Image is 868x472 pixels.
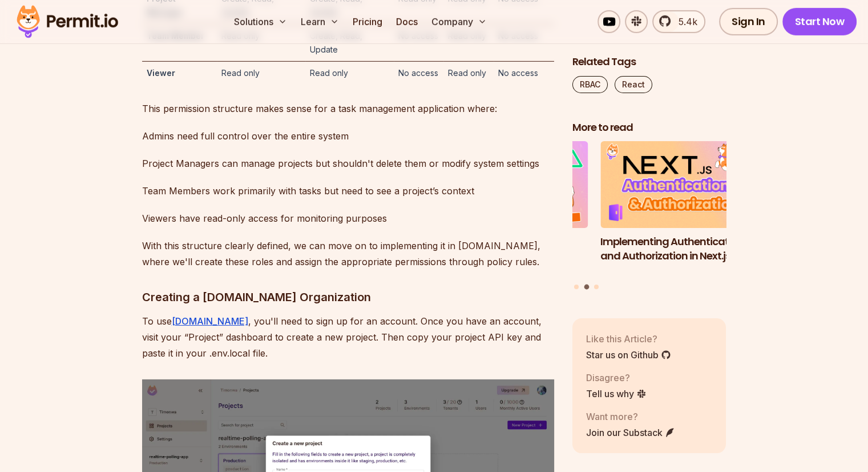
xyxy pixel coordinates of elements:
a: Star us on Github [586,348,671,362]
td: Read only [305,61,394,85]
li: 2 of 3 [600,142,754,278]
td: Read only [217,61,305,85]
p: Like this Article? [586,332,671,346]
a: Docs [391,10,422,33]
a: 5.4k [652,10,705,33]
p: Team Members work primarily with tasks but need to see a project’s context [142,183,554,199]
p: Admins need full control over the entire system [142,128,554,144]
a: Pricing [348,10,387,33]
div: Posts [572,142,726,291]
a: Sign In [719,8,778,35]
p: This permission structure makes sense for a task management application where: [142,101,554,117]
strong: Viewer [147,68,175,78]
p: Disagree? [586,371,647,385]
a: Implementing Authentication and Authorization in Next.jsImplementing Authentication and Authoriza... [600,142,754,278]
h2: More to read [572,121,726,135]
p: Want more? [586,410,675,423]
li: 1 of 3 [434,142,588,278]
button: Solutions [229,10,292,33]
button: Go to slide 1 [574,285,579,289]
button: Go to slide 3 [594,285,599,289]
span: 5.4k [672,15,697,29]
a: Tell us why [586,387,647,401]
a: Start Now [782,8,857,35]
a: RBAC [572,76,608,93]
h2: Related Tags [572,55,726,69]
img: Permit logo [11,2,123,41]
button: Company [427,10,491,33]
a: React [615,76,652,93]
h3: Implementing Authentication and Authorization in Next.js [600,235,754,263]
a: [DOMAIN_NAME] [172,315,248,327]
p: To use , you'll need to sign up for an account. Once you have an account, visit your “Project” da... [142,313,554,361]
h3: Implementing Multi-Tenant RBAC in Nuxt.js [434,235,588,263]
td: No access [494,61,554,85]
a: Join our Substack [586,426,675,439]
p: Viewers have read-only access for monitoring purposes [142,210,554,226]
td: No access [394,61,443,85]
img: Implementing Authentication and Authorization in Next.js [600,142,754,229]
p: Project Managers can manage projects but shouldn't delete them or modify system settings [142,155,554,171]
td: Read only [443,61,494,85]
h3: Creating a [DOMAIN_NAME] Organization [142,288,554,306]
p: With this structure clearly defined, we can move on to implementing it in [DOMAIN_NAME], where we... [142,238,554,270]
button: Learn [296,10,344,33]
button: Go to slide 2 [584,285,589,290]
